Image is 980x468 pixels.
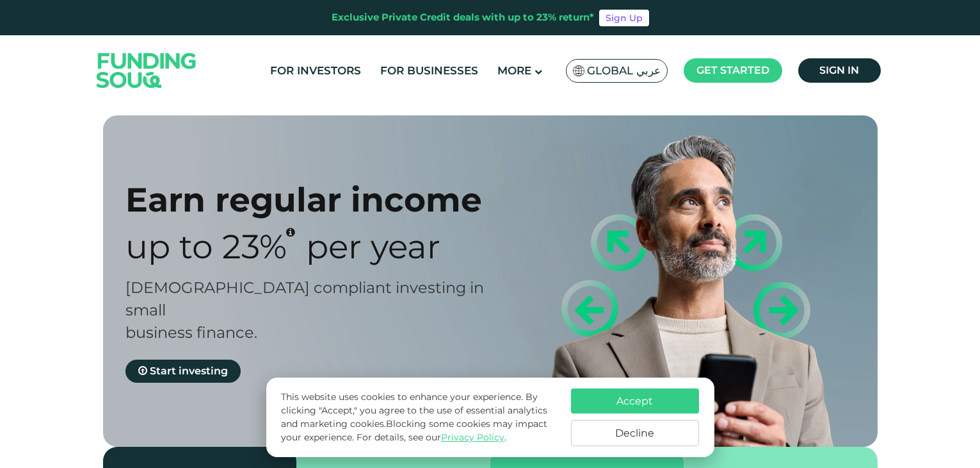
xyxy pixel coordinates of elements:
[125,180,513,220] div: Earn regular income
[819,64,859,76] span: Sign in
[306,226,440,267] span: Per Year
[125,278,484,342] span: [DEMOGRAPHIC_DATA] compliant investing in small business finance.
[332,10,594,25] div: Exclusive Private Credit deals with up to 23% return*
[377,60,481,81] a: For Businesses
[267,60,364,81] a: For Investors
[281,418,547,443] span: Blocking some cookies may impact your experience.
[125,360,241,383] a: Start investing
[286,227,295,237] i: 23% IRR (expected) ~ 15% Net yield (expected)
[573,65,584,76] img: SA Flag
[571,420,699,446] button: Decline
[125,226,287,267] span: Up to 23%
[599,10,649,26] a: Sign Up
[150,365,228,377] span: Start investing
[587,63,661,78] span: Global عربي
[798,58,881,83] a: Sign in
[571,389,699,414] button: Accept
[84,38,209,103] img: Logo
[497,64,531,77] span: More
[696,64,769,76] span: Get started
[281,390,558,444] p: This website uses cookies to enhance your experience. By clicking "Accept," you agree to the use ...
[441,431,504,443] a: Privacy Policy
[357,431,506,443] span: For details, see our .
